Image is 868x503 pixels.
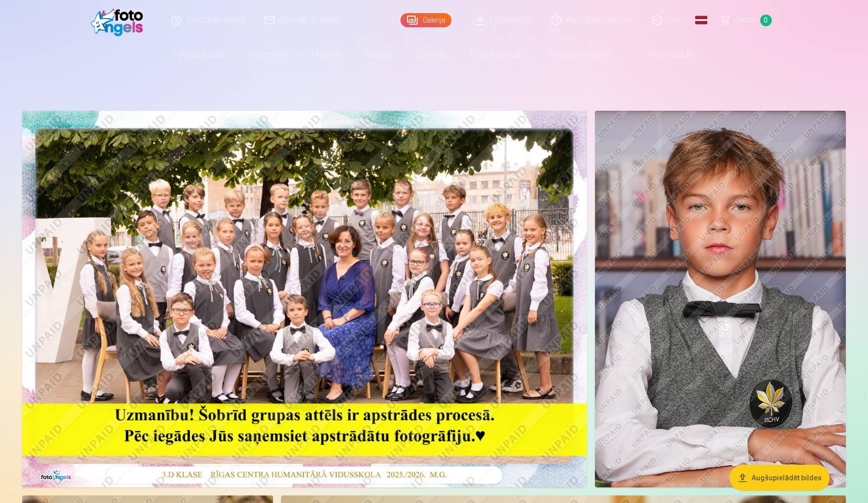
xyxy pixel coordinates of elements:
a: Foto izdrukas [161,40,237,68]
a: Visi produkti [621,40,708,68]
a: Komplekti [237,40,299,68]
a: Foto kalendāri [457,40,537,68]
img: /fa1 [91,4,149,36]
a: Krūzes [354,40,404,68]
a: Atslēgu piekariņi [537,40,621,68]
span: Grozs [736,14,756,26]
a: Galerija [400,13,451,27]
span: 0 [760,15,772,26]
a: Magnēti [299,40,354,68]
a: Suvenīri [404,40,457,68]
button: Augšupielādēt bildes [729,465,830,491]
